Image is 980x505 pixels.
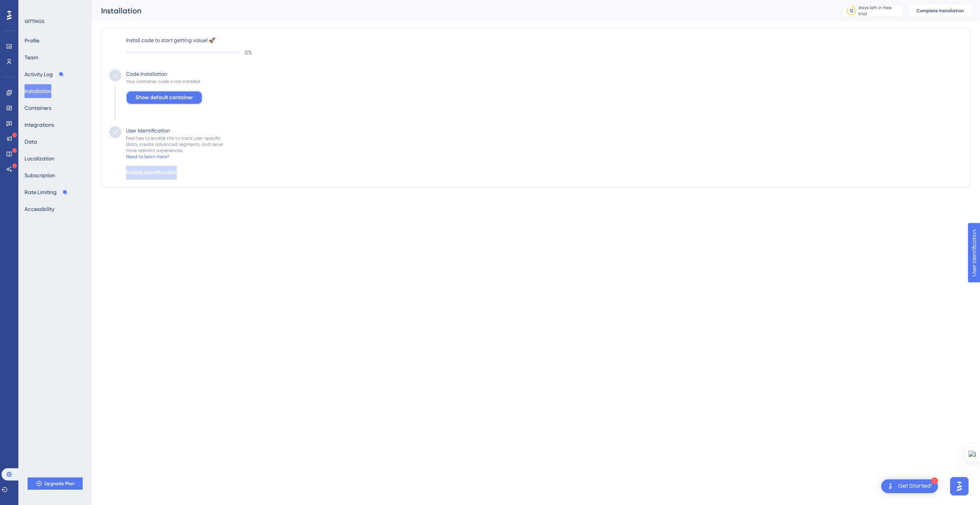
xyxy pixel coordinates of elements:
button: Localization [24,152,54,165]
button: Activity Log [24,67,64,81]
div: User Identification [126,126,170,135]
button: Show default container [126,91,203,105]
button: Data [24,135,37,149]
span: Show default container [136,93,193,102]
div: Need to learn more? [126,154,169,160]
div: Get Started! [898,482,932,490]
span: Complete Installation [916,8,964,14]
button: Team [24,51,38,64]
button: Subscription [24,168,55,182]
label: Install code to start getting value! 🚀 [126,36,963,45]
button: Containers [24,101,51,115]
div: days left in free trial [858,5,901,17]
div: 12 [849,8,853,14]
button: Accessibility [24,202,54,216]
div: Open Get Started! checklist, remaining modules: 1 [881,479,938,493]
button: Rate Limiting [24,185,68,199]
div: Feel free to enable this to track user-specific data, create advanced segments, and serve more re... [126,135,223,154]
div: 1 [931,477,938,484]
span: User Identification [6,2,53,11]
button: Profile [24,34,39,47]
button: Enable Identification [126,166,177,180]
button: Integrations [24,118,54,132]
button: Upgrade Plan [28,477,83,490]
div: Your container code is not installed [126,78,200,85]
span: Upgrade Plan [44,480,75,487]
button: Installation [24,84,51,98]
span: Enable Identification [126,168,177,177]
span: 0 % [245,48,252,57]
div: Installation [101,5,823,16]
iframe: UserGuiding AI Assistant Launcher [948,475,971,498]
button: Complete Installation [910,5,971,17]
div: Code Installation [126,69,167,78]
img: launcher-image-alternative-text [886,482,895,491]
div: SETTINGS [24,18,87,25]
